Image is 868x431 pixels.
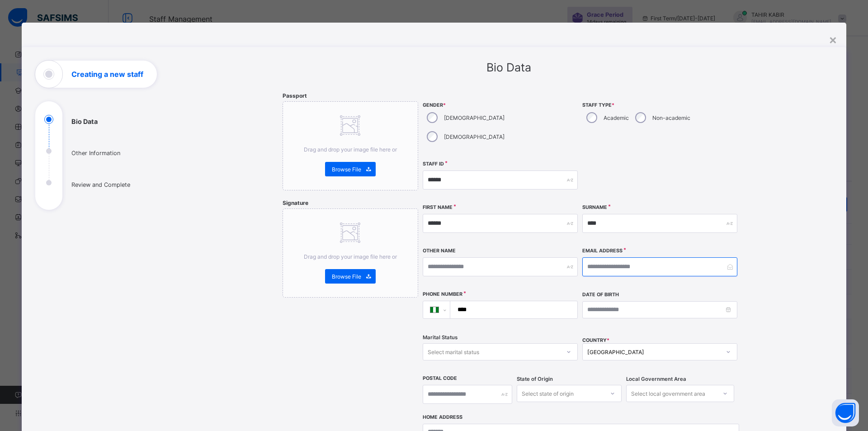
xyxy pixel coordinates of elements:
span: COUNTRY [582,337,609,343]
label: Email Address [582,248,623,254]
span: Browse File [332,273,361,280]
div: Drag and drop your image file here orBrowse File [283,208,418,298]
span: Passport [283,92,307,99]
label: [DEMOGRAPHIC_DATA] [444,114,505,121]
label: Non-academic [652,114,690,121]
span: Gender [423,102,578,108]
label: Surname [582,204,607,210]
label: Home Address [423,414,462,420]
label: First Name [423,204,453,210]
label: Academic [604,114,629,121]
label: Other Name [423,248,456,254]
label: Phone Number [423,291,462,297]
label: Date of Birth [582,292,619,298]
span: Staff Type [582,102,737,108]
div: [GEOGRAPHIC_DATA] [587,349,721,355]
span: Local Government Area [626,376,686,382]
div: Select marital status [428,343,479,360]
label: [DEMOGRAPHIC_DATA] [444,133,505,140]
div: Select state of origin [522,385,574,402]
div: Select local government area [631,385,705,402]
span: Drag and drop your image file here or [304,146,397,153]
div: Drag and drop your image file here orBrowse File [283,101,418,190]
h1: Creating a new staff [71,71,143,78]
span: Browse File [332,166,361,173]
span: Bio Data [486,61,531,74]
span: Drag and drop your image file here or [304,253,397,260]
span: State of Origin [517,376,553,382]
span: Marital Status [423,334,458,341]
label: Staff ID [423,161,444,167]
button: Open asap [832,399,859,426]
label: Postal Code [423,375,457,381]
span: Signature [283,199,308,206]
div: × [829,32,837,47]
